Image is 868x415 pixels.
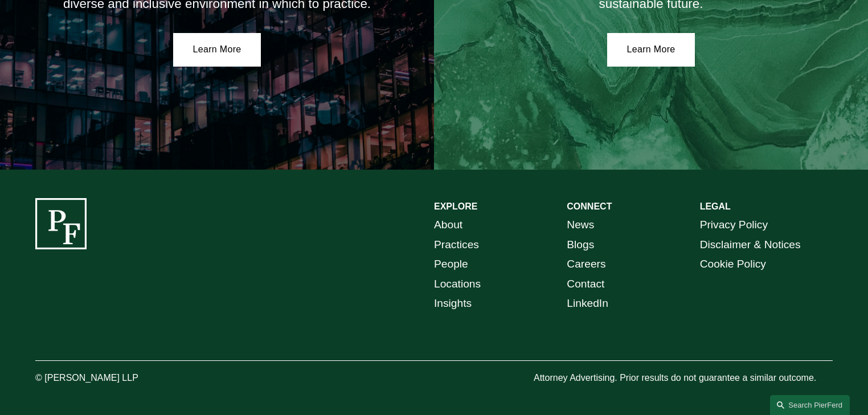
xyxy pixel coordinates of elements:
a: Careers [567,254,605,274]
a: Privacy Policy [700,215,768,235]
a: Disclaimer & Notices [700,235,801,255]
a: Locations [434,274,481,294]
strong: CONNECT [567,202,612,211]
a: News [567,215,594,235]
a: Learn More [173,33,261,67]
strong: LEGAL [700,202,731,211]
a: Blogs [567,235,594,255]
a: Search this site [770,395,850,415]
a: Cookie Policy [700,254,766,274]
a: LinkedIn [567,294,608,314]
p: Attorney Advertising. Prior results do not guarantee a similar outcome. [534,370,833,387]
a: Contact [567,274,604,294]
a: People [434,254,468,274]
a: Practices [434,235,479,255]
p: © [PERSON_NAME] LLP [35,370,202,387]
a: Insights [434,294,472,314]
a: About [434,215,462,235]
strong: EXPLORE [434,202,477,211]
a: Learn More [607,33,695,67]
